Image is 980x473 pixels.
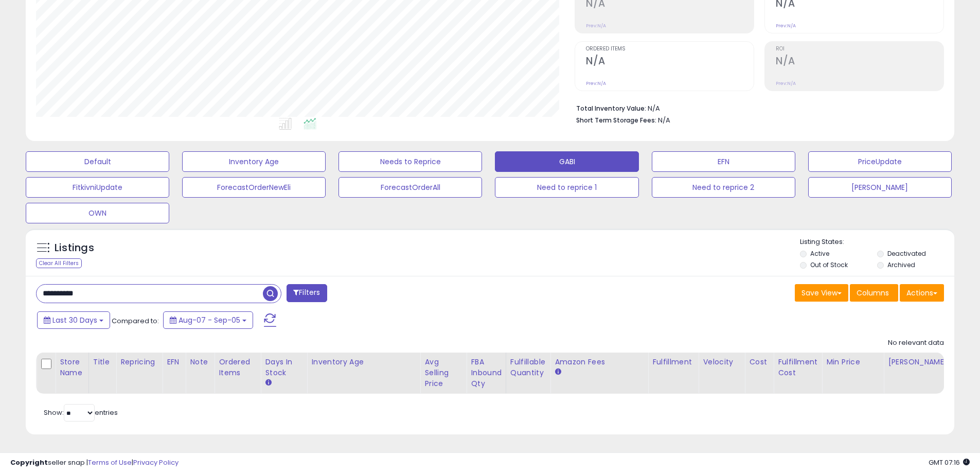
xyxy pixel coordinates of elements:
[555,357,644,367] div: Amazon Fees
[808,151,952,172] button: PriceUpdate
[576,101,936,114] li: N/A
[26,203,169,223] button: OWN
[776,55,943,69] h2: N/A
[265,357,302,378] div: Days In Stock
[26,177,169,198] button: FitkivniUpdate
[857,288,889,298] span: Columns
[576,104,646,113] b: Total Inventory Value:
[586,55,754,69] h2: N/A
[887,249,926,258] label: Deactivated
[888,338,944,348] div: No relevant data
[555,367,561,377] small: Amazon Fees.
[576,116,656,125] b: Short Term Storage Fees:
[495,177,638,198] button: Need to reprice 1
[471,357,502,389] div: FBA inbound Qty
[338,177,482,198] button: ForecastOrderAll
[190,357,210,367] div: Note
[652,151,795,172] button: EFN
[795,284,848,302] button: Save View
[800,237,954,247] p: Listing States:
[424,357,462,389] div: Avg Selling Price
[749,357,769,367] div: Cost
[133,458,179,467] a: Privacy Policy
[112,316,159,326] span: Compared to:
[888,357,949,367] div: [PERSON_NAME]
[495,151,638,172] button: GABI
[658,115,670,125] span: N/A
[900,284,944,302] button: Actions
[586,46,754,52] span: Ordered Items
[338,151,482,172] button: Needs to Reprice
[44,408,118,417] span: Show: entries
[26,151,169,172] button: Default
[37,311,110,329] button: Last 30 Days
[810,260,848,269] label: Out of Stock
[182,151,326,172] button: Inventory Age
[52,315,97,325] span: Last 30 Days
[219,357,256,378] div: Ordered Items
[55,241,94,255] h5: Listings
[652,357,694,367] div: Fulfillment
[311,357,416,367] div: Inventory Age
[10,458,48,467] strong: Copyright
[887,260,915,269] label: Archived
[808,177,952,198] button: [PERSON_NAME]
[93,357,112,367] div: Title
[850,284,898,302] button: Columns
[88,458,132,467] a: Terms of Use
[60,357,84,378] div: Store Name
[265,378,271,388] small: Days In Stock.
[652,177,795,198] button: Need to reprice 2
[826,357,879,367] div: Min Price
[120,357,158,367] div: Repricing
[776,23,796,29] small: Prev: N/A
[179,315,240,325] span: Aug-07 - Sep-05
[510,357,546,378] div: Fulfillable Quantity
[163,311,253,329] button: Aug-07 - Sep-05
[10,458,179,468] div: seller snap | |
[182,177,326,198] button: ForecastOrderNewEli
[287,284,327,302] button: Filters
[36,258,82,268] div: Clear All Filters
[929,458,970,467] span: 2025-10-6 07:16 GMT
[776,80,796,86] small: Prev: N/A
[703,357,740,367] div: Velocity
[776,46,943,52] span: ROI
[586,80,606,86] small: Prev: N/A
[586,23,606,29] small: Prev: N/A
[810,249,829,258] label: Active
[778,357,817,378] div: Fulfillment Cost
[167,357,181,367] div: EFN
